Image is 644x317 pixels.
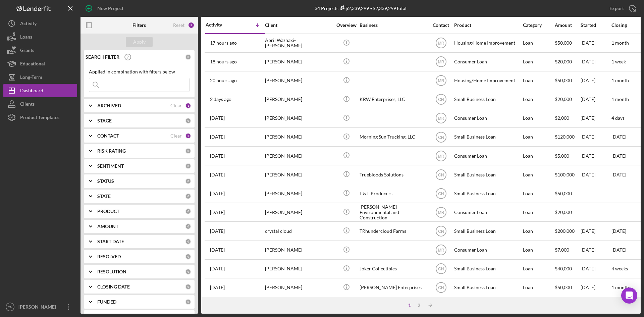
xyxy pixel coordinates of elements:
div: [PERSON_NAME] [265,166,332,183]
time: 2025-09-29 16:36 [210,172,225,177]
div: 0 [185,118,191,124]
text: MR [438,154,444,158]
b: CONTACT [97,133,119,139]
time: [DATE] [611,153,626,159]
div: Activity [206,22,235,28]
div: Small Business Loan [454,260,521,278]
button: Product Templates [3,111,77,124]
div: TRhundercloud Farms [360,222,427,240]
time: 2025-09-17 18:13 [210,285,225,290]
div: [PERSON_NAME] [265,241,332,259]
div: Grants [20,44,34,59]
div: 3 [188,22,195,29]
a: Dashboard [3,84,77,97]
div: 0 [185,208,191,214]
div: 1 [185,103,191,109]
div: Loan [523,260,554,278]
div: [DATE] [581,260,611,278]
button: Activity [3,17,77,30]
span: $50,000 [555,284,572,290]
b: STAGE [97,118,112,123]
div: [DATE] [581,53,611,71]
time: [DATE] [611,134,626,140]
span: $100,000 [555,172,575,177]
span: $5,000 [555,153,569,159]
a: Clients [3,97,77,111]
div: Category [523,22,554,28]
div: [PERSON_NAME] [265,260,332,278]
time: 4 days [611,115,625,121]
div: Activity [20,17,37,32]
div: L & L Producers [360,184,427,202]
button: CN[PERSON_NAME] [3,300,77,314]
div: Applied in combination with filters below [89,69,190,74]
text: CN [438,229,444,234]
time: 2025-09-30 12:59 [210,134,225,140]
text: MR [438,78,444,83]
div: April Wazhaxi-[PERSON_NAME] [265,34,332,52]
time: 2025-09-19 13:26 [210,247,225,253]
b: SEARCH FILTER [86,54,119,60]
div: Small Business Loan [454,91,521,108]
div: 0 [185,163,191,169]
div: [DATE] [581,147,611,165]
div: Client [265,22,332,28]
button: Long-Term [3,70,77,84]
div: Overview [334,22,359,28]
time: 2025-10-07 17:48 [210,78,237,83]
text: CN [438,97,444,102]
div: Educational [20,57,45,72]
div: [DATE] [581,279,611,297]
div: 0 [185,54,191,60]
div: 0 [185,239,191,245]
div: Loan [523,184,554,202]
div: 0 [185,193,191,199]
div: Loan [523,91,554,108]
div: [PERSON_NAME] [265,91,332,108]
div: Dashboard [20,84,43,99]
time: 2025-10-07 20:42 [210,40,237,46]
div: Export [609,2,624,15]
div: Clear [170,133,182,139]
div: [DATE] [581,34,611,52]
b: RISK RATING [97,148,126,154]
div: 2 [414,303,424,308]
div: Small Business Loan [454,166,521,183]
div: KRW Enterprises, LLC [360,91,427,108]
b: STATE [97,194,111,199]
div: Loan [523,203,554,221]
text: MR [438,116,444,121]
div: Clients [20,97,35,112]
span: $2,000 [555,115,569,121]
a: Grants [3,44,77,57]
text: MR [438,210,444,215]
b: START DATE [97,239,124,244]
div: [DATE] [581,166,611,183]
div: 0 [185,269,191,275]
div: [PERSON_NAME] [265,109,332,127]
div: 0 [185,284,191,290]
div: 0 [185,178,191,184]
div: Started [581,22,611,28]
text: CN [438,135,444,140]
div: [DATE] [581,128,611,146]
div: Consumer Loan [454,203,521,221]
div: Loans [20,30,32,45]
div: Small Business Loan [454,184,521,202]
div: Small Business Loan [454,222,521,240]
span: $40,000 [555,266,572,271]
span: $50,000 [555,77,572,83]
text: MR [438,60,444,64]
div: [PERSON_NAME] Enterprises [360,279,427,297]
div: 34 Projects • $2,339,299 Total [315,5,407,11]
div: Consumer Loan [454,53,521,71]
b: STATUS [97,178,114,184]
div: Reset [173,22,184,28]
div: Product [454,22,521,28]
b: RESOLVED [97,254,121,259]
text: MR [438,41,444,46]
button: Educational [3,57,77,70]
div: Joker Collectibles [360,260,427,278]
b: FUNDED [97,299,116,305]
